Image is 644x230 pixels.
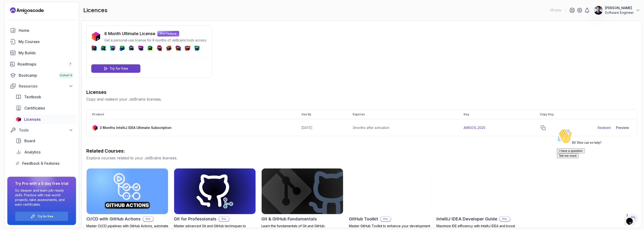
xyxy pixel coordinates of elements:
[534,110,592,119] th: Copy Key
[594,6,603,15] img: user profile image
[296,119,347,136] td: [DATE]
[261,216,317,222] h2: Git & GitHub Fundamentals
[458,110,534,119] th: Key
[605,6,634,10] p: [PERSON_NAME]
[219,217,229,221] p: Pro
[7,59,76,69] a: roadmaps
[19,127,73,133] div: Tools
[19,83,73,89] div: Resources
[110,66,128,71] p: Try for free
[24,117,41,122] span: Licenses
[262,168,343,214] img: Git & GitHub Fundamentals card
[2,2,86,31] div: 👋Hi! How can we help?I have a questionTell me more
[143,217,153,221] p: Pro
[18,50,73,56] div: My Builds
[540,124,546,131] button: copy-button
[261,224,343,228] p: Learn the fundamentals of Git and GitHub.
[13,103,76,113] a: certificates
[594,6,640,15] button: user profile image[PERSON_NAME]Software Engineer
[7,37,76,46] a: courses
[104,30,155,37] p: 6 Month Ultimate License
[86,96,637,102] p: Copy and redeem your JetBrains licenses.
[24,149,40,155] span: Analytics
[174,168,256,214] img: Git for Professionals card
[13,115,76,124] a: licenses
[13,147,76,157] a: analytics
[92,125,98,131] img: jetbrains icon
[60,73,72,77] span: Cohort 3
[16,117,21,122] img: jetbrains icon
[104,38,207,43] p: Get a personal-use license for 6 months of JetBrains tools access.
[7,71,76,80] a: bootcamp
[13,136,76,146] a: board
[91,64,140,73] a: Try for free
[24,105,45,111] span: Certificates
[19,28,73,33] div: Home
[458,119,534,136] td: AMIGOS_2025
[437,168,518,214] img: IntelliJ IDEA Developer Guide card
[7,26,76,35] a: home
[86,148,637,154] h3: Related Courses:
[614,123,631,132] button: Preview
[7,126,76,134] button: Tools
[87,110,296,119] th: Product
[100,125,172,130] p: 3 Months IntelliJ IDEA Ultimate Subscription
[22,161,59,166] span: Feedback & Features
[15,212,68,221] button: Try for free
[91,32,101,41] img: jetbrains icon
[86,89,637,95] h3: Licenses
[347,110,458,119] th: Expiries
[624,211,639,225] iframe: chat widget
[2,26,23,31] button: Tell me more
[86,155,637,161] p: Explore courses related to your JetBrains licenses.
[19,73,73,78] div: Bootcamp
[2,22,29,26] button: I have a question
[70,62,71,66] span: 7
[2,14,46,18] span: Hi! How can we help?
[616,125,629,130] div: Preview
[83,7,107,14] h2: licences
[13,92,76,102] a: textbook
[87,168,168,214] img: CI/CD with GitHub Actions card
[261,168,343,228] a: Git & GitHub Fundamentals cardGit & GitHub FundamentalsLearn the fundamentals of Git and GitHub.
[555,127,639,209] iframe: chat widget
[18,61,73,67] div: Roadmaps
[349,216,378,222] h2: GitHub Toolkit
[24,94,41,100] span: Textbook
[157,31,179,37] p: Pro Feature
[13,159,76,168] a: feedback
[7,48,76,58] a: builds
[296,110,347,119] th: Use By
[18,39,73,44] div: My Courses
[598,125,611,130] a: Redeem
[15,188,68,207] p: Go deeper and learn job-ready skills. Practice with real-world projects, take assessments, and ea...
[174,216,216,222] h2: Git for Professionals
[436,216,497,222] h2: IntelliJ IDEA Developer Guide
[2,2,17,17] img: :wave:
[605,10,634,15] p: Software Engineer
[10,7,44,14] a: Landing page
[381,217,391,221] p: Pro
[86,216,141,222] h2: CI/CD with GitHub Actions
[37,215,53,218] a: Try for free
[500,217,510,221] p: Pro
[550,8,562,13] p: 0 Points
[347,119,458,136] td: 3 months after activation
[7,82,76,90] button: Resources
[24,138,35,144] span: Board
[349,168,431,214] img: GitHub Toolkit card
